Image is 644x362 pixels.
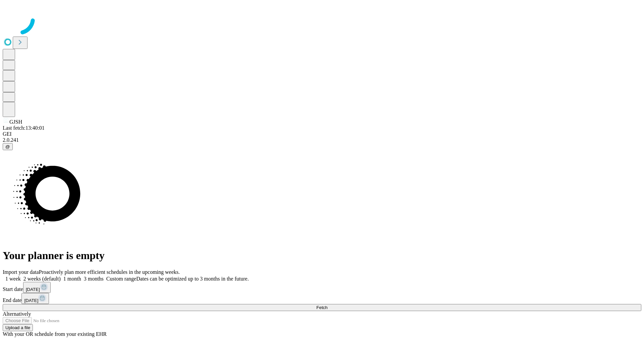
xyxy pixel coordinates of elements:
[3,311,31,317] span: Alternatively
[3,331,107,337] span: With your OR schedule from your existing EHR
[3,143,13,150] button: @
[26,287,40,292] span: [DATE]
[136,276,249,282] span: Dates can be optimized up to 3 months in the future.
[3,131,641,137] div: GEI
[9,119,22,125] span: GJSH
[3,125,45,131] span: Last fetch: 13:40:01
[5,144,10,149] span: @
[63,276,81,282] span: 1 month
[3,137,641,143] div: 2.0.241
[3,282,641,293] div: Start date
[316,305,327,310] span: Fetch
[23,282,51,293] button: [DATE]
[3,304,641,311] button: Fetch
[24,298,38,303] span: [DATE]
[3,249,641,262] h1: Your planner is empty
[21,293,49,304] button: [DATE]
[23,276,61,282] span: 2 weeks (default)
[3,324,33,331] button: Upload a file
[106,276,136,282] span: Custom range
[5,276,21,282] span: 1 week
[39,269,180,275] span: Proactively plan more efficient schedules in the upcoming weeks.
[3,293,641,304] div: End date
[3,269,39,275] span: Import your data
[84,276,104,282] span: 3 months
